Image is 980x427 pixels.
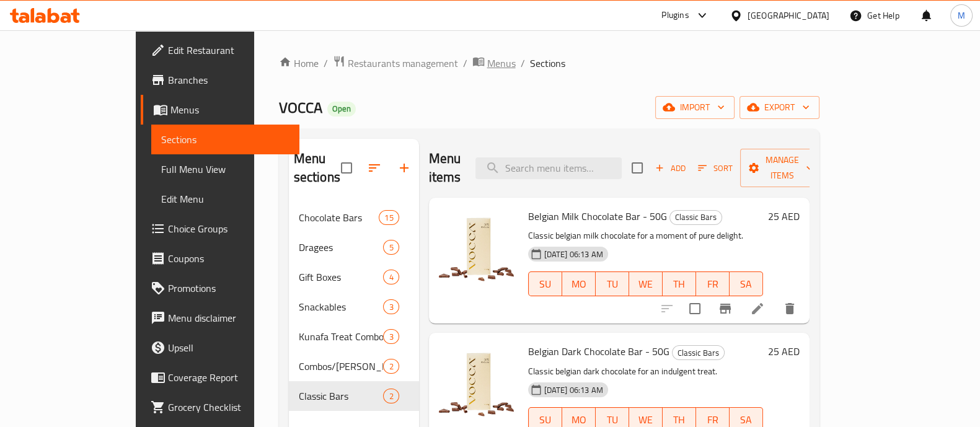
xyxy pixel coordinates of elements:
[289,198,419,416] nav: Menu sections
[151,184,299,214] a: Edit Menu
[141,35,299,65] a: Edit Restaurant
[735,275,758,293] span: SA
[141,303,299,333] a: Menu disclaimer
[299,299,384,314] span: Snackables
[730,271,763,296] button: SA
[539,384,608,396] span: [DATE] 06:13 AM
[299,389,384,403] span: Classic Bars
[299,359,384,374] span: Combos/[PERSON_NAME]
[521,56,525,71] li: /
[161,132,289,147] span: Sections
[562,271,596,296] button: MO
[333,155,360,181] span: Select all sections
[383,389,399,403] div: items
[775,294,805,324] button: delete
[289,292,419,322] div: Snackables3
[463,56,467,71] li: /
[141,95,299,125] a: Menus
[739,96,819,119] button: export
[528,342,669,361] span: Belgian Dark Chocolate Bar - 50G
[665,100,725,115] span: import
[429,149,461,187] h2: Menu items
[384,242,398,253] span: 5
[141,65,299,95] a: Branches
[141,244,299,273] a: Coupons
[383,270,399,284] div: items
[360,153,389,183] span: Sort sections
[661,8,689,23] div: Plugins
[748,9,829,22] div: [GEOGRAPHIC_DATA]
[168,43,289,58] span: Edit Restaurant
[151,125,299,154] a: Sections
[168,73,289,87] span: Branches
[168,310,289,325] span: Menu disclaimer
[168,370,289,385] span: Coverage Report
[634,275,658,293] span: WE
[439,343,518,422] img: Belgian Dark Chocolate Bar - 50G
[487,56,516,71] span: Menus
[279,94,322,121] span: VOCCA
[701,275,725,293] span: FR
[383,359,399,374] div: items
[528,364,763,379] p: Classic belgian dark chocolate for an indulgent treat.
[294,149,341,187] h2: Menu sections
[299,210,379,225] span: Chocolate Bars
[299,240,384,255] div: Dragees
[528,271,562,296] button: SU
[682,296,708,322] span: Select to update
[384,361,398,372] span: 2
[669,210,722,225] div: Classic Bars
[472,55,516,71] a: Menus
[655,96,735,119] button: import
[141,363,299,392] a: Coverage Report
[383,240,399,255] div: items
[596,271,629,296] button: TU
[750,152,813,183] span: Manage items
[650,159,690,178] span: Add item
[740,149,823,187] button: Manage items
[299,270,384,284] div: Gift Boxes
[289,203,419,232] div: Chocolate Bars15
[289,381,419,411] div: Classic Bars2
[673,346,724,360] span: Classic Bars
[475,157,622,179] input: search
[668,275,691,293] span: TH
[650,159,690,178] button: Add
[389,153,419,183] button: Add section
[289,322,419,351] div: Kunafa Treat Combo3
[528,207,667,226] span: Belgian Milk Chocolate Bar - 50G
[141,392,299,422] a: Grocery Checklist
[439,208,518,287] img: Belgian Milk Chocolate Bar - 50G
[327,103,356,114] span: Open
[768,343,800,360] h6: 25 AED
[379,210,399,225] div: items
[289,232,419,262] div: Dragees5
[384,390,398,402] span: 2
[653,161,687,175] span: Add
[768,208,800,225] h6: 25 AED
[534,275,557,293] span: SU
[601,275,624,293] span: TU
[384,271,398,283] span: 4
[750,301,765,316] a: Edit menu item
[384,331,398,343] span: 3
[289,351,419,381] div: Combos/[PERSON_NAME]2
[629,271,663,296] button: WE
[749,100,810,115] span: export
[279,55,819,71] nav: breadcrumb
[539,249,608,260] span: [DATE] 06:13 AM
[383,299,399,314] div: items
[161,162,289,177] span: Full Menu View
[696,271,730,296] button: FR
[141,333,299,363] a: Upsell
[379,212,398,224] span: 15
[299,329,384,344] span: Kunafa Treat Combo
[663,271,696,296] button: TH
[958,9,965,22] span: M
[324,56,328,71] li: /
[333,55,458,71] a: Restaurants management
[624,155,650,181] span: Select section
